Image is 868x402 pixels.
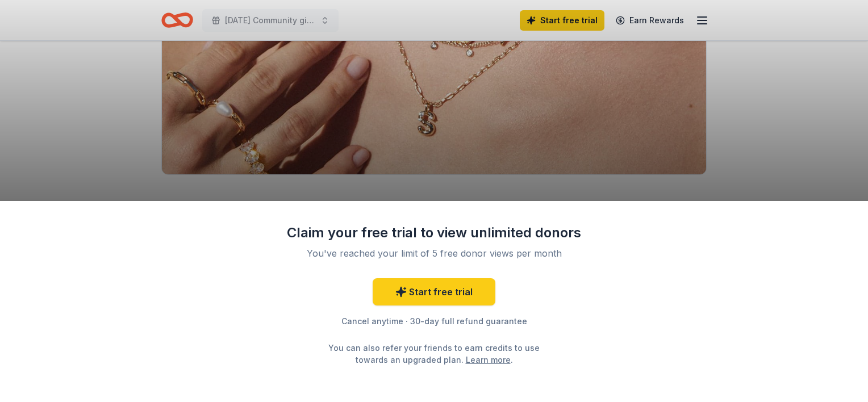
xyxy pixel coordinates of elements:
[373,278,495,305] a: Start free trial
[300,246,568,260] div: You've reached your limit of 5 free donor views per month
[318,342,550,366] div: You can also refer your friends to earn credits to use towards an upgraded plan. .
[286,224,582,242] div: Claim your free trial to view unlimited donors
[286,315,582,328] div: Cancel anytime · 30-day full refund guarantee
[466,354,511,366] a: Learn more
